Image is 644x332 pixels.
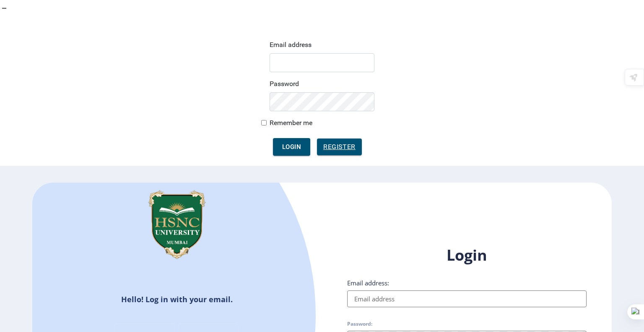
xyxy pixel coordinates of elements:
[270,118,312,128] label: Remember me
[317,139,362,155] a: Register
[347,279,389,287] label: Email address:
[323,142,356,152] span: Register
[347,245,587,265] h1: Login
[273,138,310,156] button: Login
[135,183,219,267] img: hsnc.png
[347,290,587,307] input: Email address
[270,79,299,89] label: Password
[270,40,312,50] label: Email address
[282,141,301,152] span: Login
[347,321,372,327] label: Password:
